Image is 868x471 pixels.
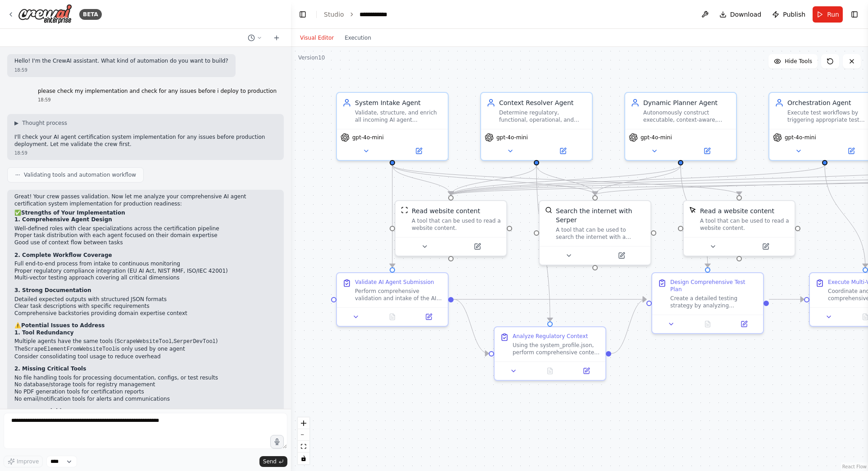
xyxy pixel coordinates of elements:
[324,11,344,18] a: Studio
[14,232,277,239] li: Proper task distribution with each agent focused on their domain expertise
[14,366,86,372] strong: 2. Missing Critical Tools
[14,310,277,317] li: Comprehensive backstories providing domain expertise context
[494,326,606,381] div: Analyze Regulatory ContextUsing the system_profile.json, perform comprehensive context derivation...
[689,206,696,214] img: ScrapeElementFromWebsiteTool
[14,389,277,396] li: No PDF generation tools for certification reports
[545,206,552,214] img: SerperDevTool
[14,338,277,346] li: Multiple agents have the same tools ( , )
[14,329,74,336] strong: 1. Tool Redundancy
[842,464,867,469] a: React Flow attribution
[14,216,112,223] strong: 1. Comprehensive Agent Design
[355,288,442,302] div: Perform comprehensive validation and intake of the AI agent from {agent_url}. Extract agent name ...
[14,58,228,65] p: Hello! I'm the CrewAI assistant. What kind of automation do you want to build?
[531,366,569,376] button: No output available
[700,206,774,215] div: Read a website content
[643,109,731,123] div: Autonomously construct executable, context-aware, jurisdiction-specific test plans for certifying...
[596,250,647,261] button: Open in side panel
[571,366,602,376] button: Open in side panel
[452,241,503,252] button: Open in side panel
[298,417,309,429] button: zoom in
[298,453,309,464] button: toggle interactivity
[22,119,67,127] span: Thought process
[412,206,480,215] div: Read website content
[14,375,277,382] li: No file handling tools for processing documentation, configs, or test results
[38,88,277,95] p: please check my implementation and check for any issues before i deploy to production
[269,32,284,43] button: Start a new chat
[388,165,744,195] g: Edge from 0903ba6d-9b38-4a82-82bf-e87b25f56fea to d056369b-a7c7-4a9a-8978-33ffae095689
[14,346,277,353] li: The is only used by one agent
[785,134,816,141] span: gpt-4o-mini
[813,6,843,23] button: Run
[827,10,839,19] span: Run
[14,239,277,247] li: Good use of context flow between tasks
[446,165,541,195] g: Edge from b77f0da9-27a9-40ad-8720-11746af82b44 to d97c98b6-3186-4aec-9e06-a1e988c4f13b
[21,210,125,216] strong: Strengths of Your Implementation
[499,98,586,107] div: Context Resolver Agent
[14,134,277,148] p: I'll check your AI agent certification system implementation for any issues before production dep...
[336,272,449,327] div: Validate AI Agent SubmissionPerform comprehensive validation and intake of the AI agent from {age...
[244,32,266,43] button: Switch to previous chat
[499,109,586,123] div: Determine regulatory, functional, operational, and domain-specific context of AI agents by interp...
[532,165,554,321] g: Edge from b77f0da9-27a9-40ad-8720-11746af82b44 to 6d1ff308-91dd-4efb-88ee-99a805697ff0
[454,295,646,304] g: Edge from e0f4864a-b392-47cb-ab4e-3bad422dcdee to 2260d1ec-c175-45de-aaeb-3e6d30f9d384
[14,381,277,389] li: No database/storage tools for registry management
[373,311,412,322] button: No output available
[339,32,377,43] button: Execution
[14,67,228,73] div: 18:59
[355,109,442,123] div: Validate, structure, and enrich all incoming AI agent submissions including URLs, GitHub repos, m...
[643,98,731,107] div: Dynamic Planner Agent
[769,295,804,304] g: Edge from 2260d1ec-c175-45de-aaeb-3e6d30f9d384 to e238f26e-4ea1-48cf-80fc-94fe10a94079
[298,417,309,464] div: React Flow controls
[14,119,67,127] button: ▶Thought process
[38,96,277,103] div: 18:59
[14,119,18,127] span: ▶
[556,226,645,241] div: A tool that can be used to search the internet with a search_query. Supports different search typ...
[14,353,277,361] li: Consider consolidating tool usage to reduce overhead
[624,92,737,161] div: Dynamic Planner AgentAutonomously construct executable, context-aware, jurisdiction-specific test...
[14,252,112,258] strong: 2. Complete Workflow Coverage
[14,261,277,268] li: Full end-to-end process from intake to continuous monitoring
[401,206,408,214] img: ScrapeWebsiteTool
[480,92,593,161] div: Context Resolver AgentDetermine regulatory, functional, operational, and domain-specific context ...
[651,272,764,334] div: Design Comprehensive Test PlanCreate a detailed testing strategy by analyzing system_profile.json...
[740,241,791,252] button: Open in side panel
[352,134,384,141] span: gpt-4o-mini
[689,319,727,329] button: No output available
[14,274,277,282] li: Multi-vector testing approach covering all critical dimensions
[14,210,277,217] h2: ✅
[14,303,277,310] li: Clear task descriptions with specific requirements
[670,295,758,309] div: Create a detailed testing strategy by analyzing system_profile.json and context_profile.json. Bui...
[768,6,809,23] button: Publish
[537,146,588,156] button: Open in side panel
[556,206,645,224] div: Search the internet with Serper
[295,32,339,43] button: Visual Editor
[324,10,387,19] nav: breadcrumb
[454,295,489,358] g: Edge from e0f4864a-b392-47cb-ab4e-3bad422dcdee to 6d1ff308-91dd-4efb-88ee-99a805697ff0
[388,165,397,267] g: Edge from 0903ba6d-9b38-4a82-82bf-e87b25f56fea to e0f4864a-b392-47cb-ab4e-3bad422dcdee
[393,146,444,156] button: Open in side panel
[14,268,277,275] li: Proper regulatory compliance integration (EU AI Act, NIST RMF, ISO/IEC 42001)
[611,295,646,358] g: Edge from 6d1ff308-91dd-4efb-88ee-99a805697ff0 to 2260d1ec-c175-45de-aaeb-3e6d30f9d384
[785,58,812,65] span: Hide Tools
[270,435,284,448] button: Click to speak your automation idea
[539,200,651,265] div: SerperDevToolSearch the internet with SerperA tool that can be used to search the internet with a...
[117,338,172,345] code: ScrapeWebsiteTool
[17,458,39,465] span: Improve
[14,322,277,329] h2: ⚠️
[14,396,277,403] li: No email/notification tools for alerts and communications
[683,200,795,256] div: ScrapeElementFromWebsiteToolRead a website contentA tool that can be used to read a website content.
[783,10,805,19] span: Publish
[768,54,818,69] button: Hide Tools
[14,225,277,233] li: Well-defined roles with clear specializations across the certification pipeline
[355,279,434,286] div: Validate AI Agent Submission
[513,342,600,356] div: Using the system_profile.json, perform comprehensive context derivation and jurisdictional mappin...
[21,322,105,329] strong: Potential Issues to Address
[355,98,442,107] div: System Intake Agent
[676,165,712,267] g: Edge from dfd7147b-eea6-4ec3-9588-a818b0c46b74 to 2260d1ec-c175-45de-aaeb-3e6d30f9d384
[848,8,861,21] button: Show right sidebar
[298,54,325,61] div: Version 10
[670,279,758,293] div: Design Comprehensive Test Plan
[4,456,43,467] button: Improve
[296,8,309,21] button: Hide left sidebar
[14,193,277,207] p: Great! Your crew passes validation. Now let me analyze your comprehensive AI agent certification ...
